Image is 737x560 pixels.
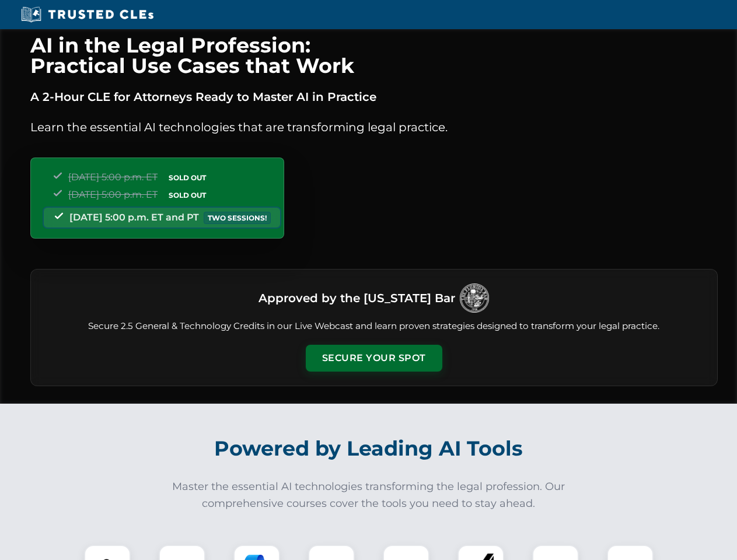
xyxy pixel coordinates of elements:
p: Secure 2.5 General & Technology Credits in our Live Webcast and learn proven strategies designed ... [45,320,703,333]
button: Secure Your Spot [306,345,442,372]
p: Learn the essential AI technologies that are transforming legal practice. [30,118,718,136]
span: [DATE] 5:00 p.m. ET [68,171,158,183]
img: Logo [460,283,489,313]
p: Master the essential AI technologies transforming the legal profession. Our comprehensive courses... [165,478,573,512]
h1: AI in the Legal Profession: Practical Use Cases that Work [30,35,718,76]
img: Trusted CLEs [18,6,157,23]
h3: Approved by the [US_STATE] Bar [259,288,455,309]
h2: Powered by Leading AI Tools [46,428,692,469]
p: A 2-Hour CLE for Attorneys Ready to Master AI in Practice [30,87,718,106]
span: [DATE] 5:00 p.m. ET [68,189,158,200]
span: SOLD OUT [165,189,210,201]
span: SOLD OUT [165,171,210,184]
